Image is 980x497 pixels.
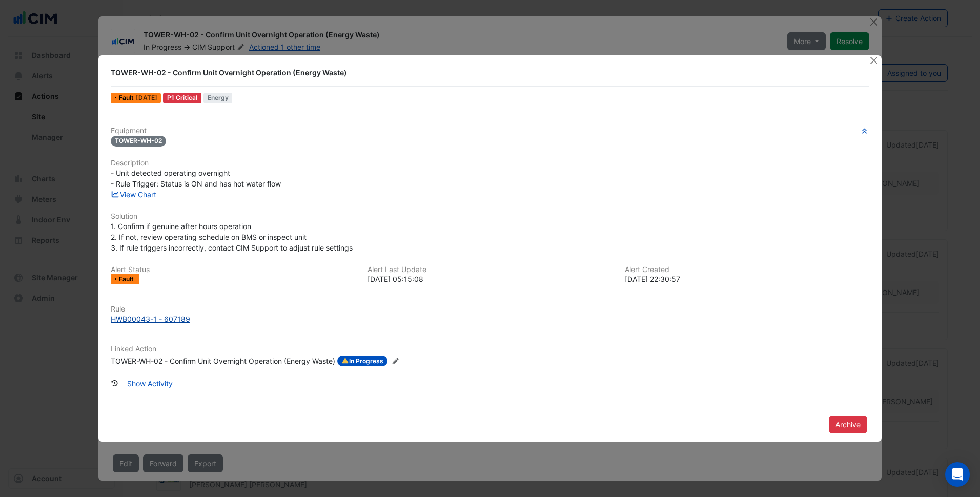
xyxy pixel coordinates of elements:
[111,345,869,354] h6: Linked Action
[111,222,353,252] span: 1. Confirm if genuine after hours operation 2. If not, review operating schedule on BMS or inspec...
[203,93,233,103] span: Energy
[111,159,869,168] h6: Description
[120,375,179,392] button: Show Activity
[111,305,869,314] h6: Rule
[111,265,355,274] h6: Alert Status
[119,95,136,101] span: Fault
[111,136,166,147] span: TOWER-WH-02
[111,314,869,324] a: HWB00043-1 - 607189
[367,265,612,274] h6: Alert Last Update
[829,416,867,433] button: Archive
[111,68,857,78] div: TOWER-WH-02 - Confirm Unit Overnight Operation (Energy Waste)
[111,127,869,135] h6: Equipment
[163,93,201,103] div: P1 Critical
[392,358,399,365] fa-icon: Edit Linked Action
[111,190,156,199] a: View Chart
[111,169,281,188] span: - Unit detected operating overnight - Rule Trigger: Status is ON and has hot water flow
[136,94,157,101] span: Mon 11-Aug-2025 05:15 AEST
[119,276,136,282] span: Fault
[945,462,970,487] div: Open Intercom Messenger
[869,55,880,66] button: Close
[111,356,335,367] div: TOWER-WH-02 - Confirm Unit Overnight Operation (Energy Waste)
[111,212,869,221] h6: Solution
[111,314,190,324] div: HWB00043-1 - 607189
[337,356,387,367] span: In Progress
[367,274,612,284] div: [DATE] 05:15:08
[625,274,869,284] div: [DATE] 22:30:57
[625,265,869,274] h6: Alert Created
